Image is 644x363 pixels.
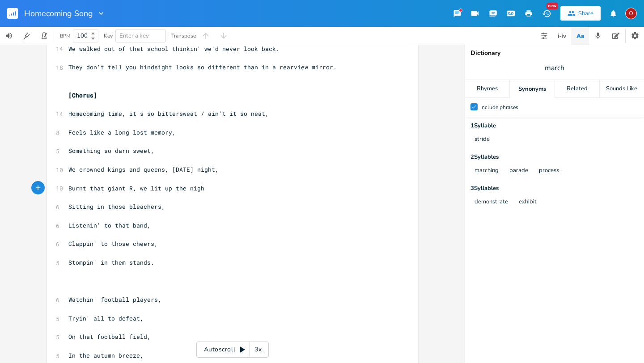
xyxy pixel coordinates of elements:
div: Related [555,80,599,98]
button: O [625,3,637,24]
span: In the autumn breeze, [68,351,144,359]
div: 3 Syllable s [470,186,639,191]
span: Stompin' in them stands. [68,258,154,266]
span: Burnt that giant R, we lit up the nigh [68,184,204,192]
span: Homecoming Song [24,9,93,17]
div: 3x [250,342,266,358]
div: BPM [60,34,70,38]
span: Watchin' football players, [68,295,161,304]
button: process [539,167,559,175]
div: Dictionary [470,50,639,56]
button: exhibit [519,198,537,206]
div: Share [578,9,593,17]
div: Autoscroll [196,342,269,358]
div: Rhymes [465,80,509,98]
span: On that football field, [68,333,151,341]
span: Something so darn sweet, [68,147,154,155]
div: 2 Syllable s [470,154,639,160]
span: We walked out of that school thinkin' we'd never look back. [68,45,280,53]
div: New [547,3,558,9]
div: Synonyms [510,80,554,98]
button: Share [560,6,601,21]
button: marching [475,167,499,175]
div: 1 Syllable [470,123,639,129]
span: Listenin' to that band, [68,221,151,229]
button: demonstrate [475,198,508,206]
div: ozarrows13 [625,8,637,19]
div: Transpose [171,33,196,38]
span: We crowned kings and queens, [DATE] night, [68,165,219,173]
span: Sitting in those bleachers, [68,203,165,211]
span: march [545,63,564,73]
span: [Chorus] [68,91,97,99]
button: stride [475,136,490,144]
div: Sounds Like [600,80,644,98]
span: Clappin' to those cheers, [68,240,158,248]
button: parade [509,167,528,175]
span: Tryin' all to defeat, [68,314,144,322]
span: They don't tell you hindsight looks so different than in a rearview mirror. [68,63,337,71]
button: New [538,5,555,21]
div: Include phrases [480,105,518,110]
span: Feels like a long lost memory, [68,128,176,136]
span: Enter a key [119,32,149,40]
div: Key [104,33,113,38]
span: Homecoming time, it's so bittersweat / ain't it so neat, [68,110,269,118]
